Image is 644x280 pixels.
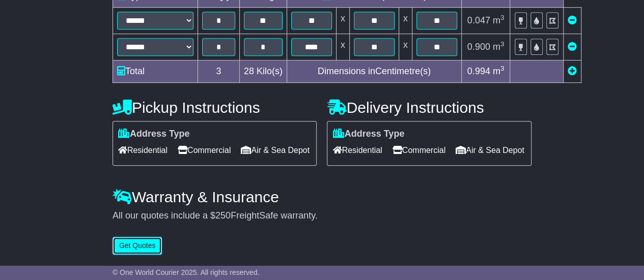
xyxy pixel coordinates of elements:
td: x [399,8,412,34]
a: Add new item [568,66,577,76]
span: Commercial [393,142,445,158]
label: Address Type [118,129,190,140]
label: Address Type [332,129,404,140]
td: x [399,34,412,60]
td: x [336,34,349,60]
td: Kilo(s) [239,60,287,83]
span: Commercial [178,142,231,158]
sup: 3 [500,14,505,21]
span: © One World Courier 2025. All rights reserved. [113,268,260,276]
h4: Pickup Instructions [113,99,317,116]
td: Total [113,60,198,83]
span: 0.900 [467,42,490,52]
a: Remove this item [568,15,577,25]
td: x [336,8,349,34]
h4: Delivery Instructions [327,99,531,116]
span: 250 [215,210,231,221]
td: Dimensions in Centimetre(s) [287,60,461,83]
span: m [493,42,505,52]
span: m [493,66,505,76]
span: 0.047 [467,15,490,25]
span: 0.994 [467,66,490,76]
span: Residential [332,142,382,158]
td: 3 [198,60,239,83]
span: Air & Sea Depot [241,142,310,158]
button: Get Quotes [113,237,162,255]
span: Residential [118,142,167,158]
span: 28 [244,66,254,76]
sup: 3 [500,65,505,72]
a: Remove this item [568,42,577,52]
span: m [493,15,505,25]
sup: 3 [500,40,505,48]
h4: Warranty & Insurance [113,189,531,205]
div: All our quotes include a $ FreightSafe warranty. [113,210,531,222]
span: Air & Sea Depot [456,142,524,158]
